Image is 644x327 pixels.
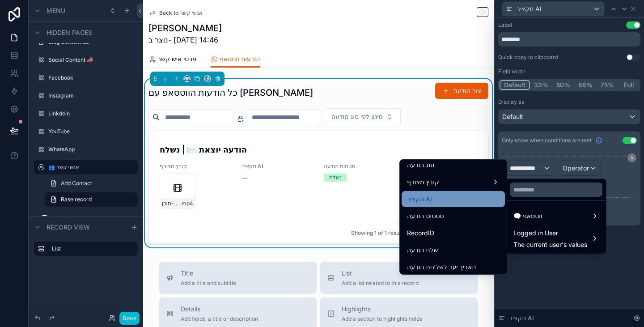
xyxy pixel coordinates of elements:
span: Base record [61,196,92,203]
span: Hidden pages [47,28,92,37]
h4: הודעה יוצאת ✉️ | נשלח [160,144,477,156]
label: 🗨️ ווטסאפ [41,214,136,221]
span: פרטי איש קשר [157,55,196,64]
span: Details [181,305,258,314]
button: Done [119,312,140,325]
label: Facebook [48,74,136,81]
h1: כל הודעות הווטסאפ עם [PERSON_NAME] [148,86,313,99]
span: סוג הודעה [407,160,434,170]
a: Add Contact [45,176,138,191]
button: ListAdd a list related to this record [320,262,478,294]
span: Logged in User [513,228,587,238]
span: קובץ מצורף [160,163,231,170]
a: הודעות ווטסאפ [211,51,260,68]
span: The current user's values [513,240,587,249]
span: Menu [47,6,65,15]
h1: [PERSON_NAME] [148,22,222,34]
div: scrollable content [29,238,143,265]
span: Title [181,269,236,278]
span: תאריך יעד לשליחת הודעה [407,262,476,272]
span: תקציר AI [407,194,432,204]
span: סטטוס הודעה [324,163,395,170]
label: Social Content 📣 [48,56,136,64]
span: Showing 1 of 1 results [351,229,405,237]
label: Instagram [48,92,136,99]
label: Linkdein [48,110,136,117]
span: Add a title and subtitle [181,280,236,287]
label: YouTube [48,128,136,135]
span: Back to אנשי קשר [159,9,203,17]
div: נשלח [329,174,342,182]
span: .mp4 [180,200,193,207]
a: Base record [45,192,138,207]
span: הודעות ווטסאפ [220,55,260,64]
span: -- [242,174,247,183]
span: שלח הודעה [407,245,438,255]
span: RecordID [407,228,434,238]
span: Add a section to highlights fields [342,315,422,323]
span: נוצר ב- [DATE] 14:46 [148,34,222,45]
span: Record view [47,223,90,232]
a: פרטי איש קשר [148,51,196,69]
a: הודעה יוצאת ✉️ | נשלחקובץ מצורףבכר-חלפים---מערכת-לניהול-תוכן.mp4תקציר AI--סטטוס הודעהנשלח [149,131,488,222]
button: Select Button [324,108,401,125]
button: צור הודעה [435,83,488,99]
span: תקציר AI [242,163,314,170]
span: בכר-חלפים---מערכת-לניהול-תוכן [162,200,180,207]
label: 👥 אנשי קשר [48,164,132,171]
span: List [342,269,419,278]
label: WhatsApp [48,146,136,153]
span: סטטוס הודעה [407,211,444,221]
span: סינון לפי סוג הודעה [331,112,382,121]
label: List [52,245,131,252]
span: Add a list related to this record [342,280,419,287]
span: Highlights [342,305,422,314]
span: 🗨️ ווטסאפ [513,211,542,221]
span: קובץ מצורף [407,177,439,187]
span: Add fields, a title or description [181,315,258,323]
a: Back to אנשי קשר [148,9,203,17]
span: Add Contact [61,180,92,187]
button: TitleAdd a title and subtitle [159,262,317,294]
